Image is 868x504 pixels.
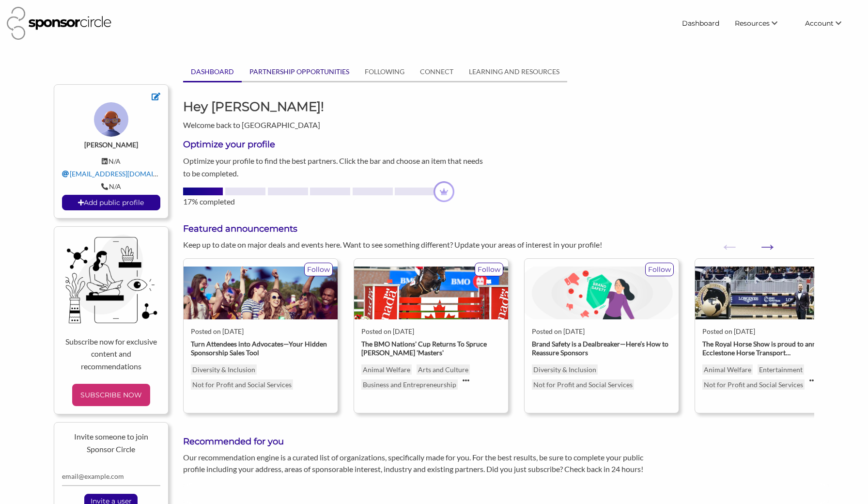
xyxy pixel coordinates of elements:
[361,340,487,357] strong: The BMO Nations' Cup Returns To Spruce [PERSON_NAME] 'Masters'
[94,102,128,137] img: ToyFaces_Colored_BG_8_cw6kwm
[184,267,338,319] img: q1u5f2njez4wmhyqyyjf.png
[532,327,671,336] div: Posted on [DATE]
[695,267,849,319] img: The_Royal_Agricultural_Winter_Fair_The_Royal_Horse_Show_is_proud.jpg
[242,63,357,81] a: PARTNERSHIP OPPORTUNITIES
[305,263,332,276] p: Follow
[475,263,503,276] p: Follow
[797,15,861,32] li: Account
[525,267,679,319] img: hro2n78csy6xogamkarv.png
[183,196,492,207] div: 17% completed
[191,364,257,375] a: Diversity & Inclusion
[183,223,814,235] h3: Featured announcements
[417,364,470,375] p: Arts and Culture
[361,327,501,336] div: Posted on [DATE]
[62,235,160,323] img: dashboard-subscribe-d8af307e.png
[176,452,660,475] div: Our recommendation engine is a curated list of organizations, specifically made for you. For the ...
[357,63,412,81] a: FOLLOWING
[62,195,160,210] p: Add public profile
[532,379,634,390] p: Not for Profit and Social Services
[720,236,729,246] button: Previous
[62,195,160,210] a: Add public profile
[674,15,727,32] a: Dashboard
[735,19,770,28] span: Resources
[354,267,508,319] img: efthcbfqjzbgsek6vial.jpg
[183,436,814,448] h3: Recommended for you
[183,63,242,81] a: DASHBOARD
[176,98,337,131] div: Welcome back to [GEOGRAPHIC_DATA]
[191,379,293,390] a: Not for Profit and Social Services
[412,63,461,81] a: CONNECT
[183,155,492,179] p: Optimize your profile to find the best partners. Click the bar and choose an item that needs to b...
[434,181,454,202] img: dashboard-profile-progress-crown-a4ad1e52.png
[805,19,834,28] span: Account
[183,139,492,151] h3: Optimize your profile
[62,182,160,191] div: N/A
[84,141,138,149] strong: [PERSON_NAME]
[646,263,673,276] p: Follow
[361,379,458,390] p: Business and Entrepreneurship
[702,327,842,336] div: Posted on [DATE]
[191,327,330,336] div: Posted on [DATE]
[183,98,330,115] h1: Hey [PERSON_NAME]!
[7,7,111,40] img: Sponsor Circle Logo
[702,379,805,390] p: Not for Profit and Social Services
[532,340,668,357] strong: Brand Safety is a Dealbreaker—Here’s How to Reassure Sponsors
[727,15,797,32] li: Resources
[76,388,146,402] a: SUBSCRIBE NOW
[191,340,327,357] strong: Turn Attendees into Advocates—Your Hidden Sponsorship Sales Tool
[62,170,184,178] a: [EMAIL_ADDRESS][DOMAIN_NAME]
[532,364,598,375] p: Diversity & Inclusion
[758,236,767,246] button: Next
[702,364,753,375] p: Animal Welfare
[758,364,804,375] p: Entertainment
[62,430,160,455] p: Invite someone to join Sponsor Circle
[108,157,121,165] span: N/A
[702,340,835,357] strong: The Royal Horse Show is proud to announce Ecclestone Horse Transport …
[461,63,567,81] a: LEARNING AND RESOURCES
[361,364,412,375] p: Animal Welfare
[176,239,660,251] div: Keep up to date on major deals and events here. Want to see something different? Update your area...
[62,467,160,486] input: email@example.com
[62,335,160,373] p: Subscribe now for exclusive content and recommendations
